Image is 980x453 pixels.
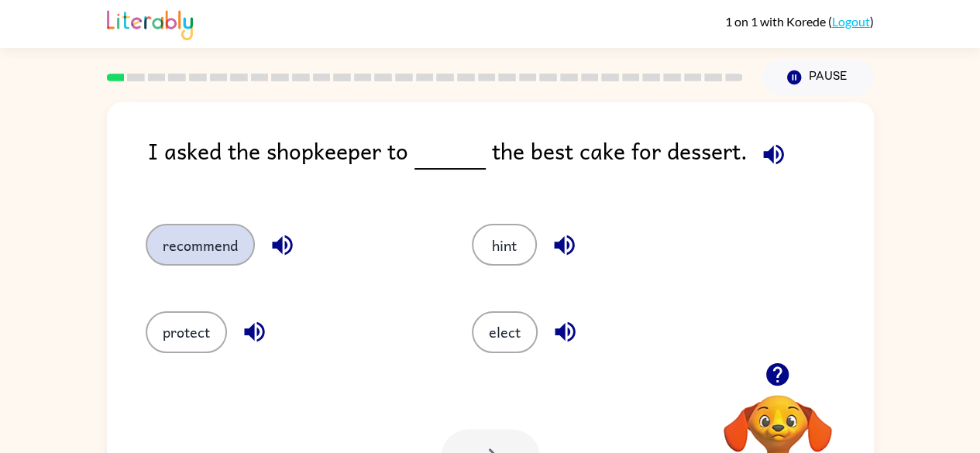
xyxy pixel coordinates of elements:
button: protect [146,311,227,353]
img: Literably [107,6,193,40]
button: recommend [146,224,255,266]
button: hint [472,224,537,266]
button: elect [472,311,538,353]
div: ( ) [725,14,874,29]
span: 1 on 1 with Korede [725,14,828,29]
button: Pause [762,60,874,95]
div: I asked the shopkeeper to the best cake for dessert. [148,133,874,193]
a: Logout [832,14,870,29]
